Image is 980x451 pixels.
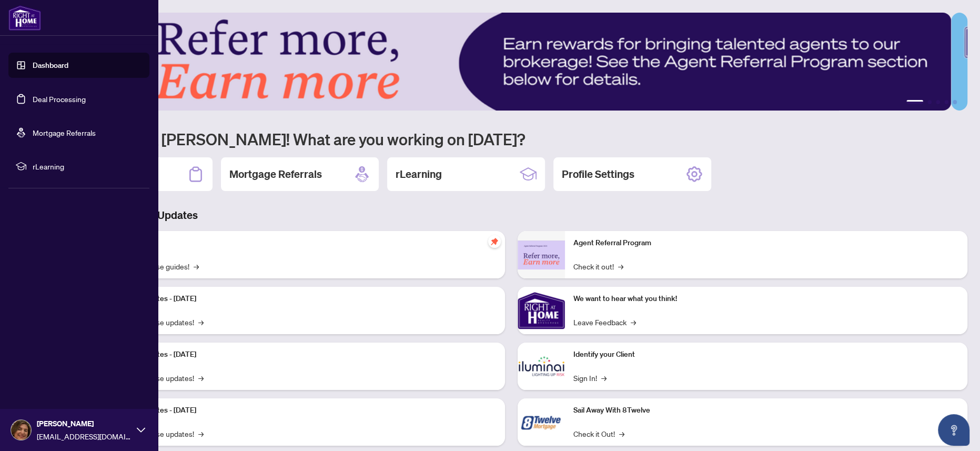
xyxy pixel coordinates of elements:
p: Sail Away With 8Twelve [573,405,959,416]
a: Dashboard [33,61,68,70]
img: Identify your Client [518,343,565,390]
p: Platform Updates - [DATE] [110,349,497,360]
span: → [619,428,624,439]
span: → [601,372,607,384]
img: Profile Icon [11,420,31,440]
p: Platform Updates - [DATE] [110,293,497,305]
p: Identify your Client [573,349,959,360]
p: We want to hear what you think! [573,293,959,305]
span: → [618,260,623,272]
h3: Brokerage & Industry Updates [55,208,967,223]
span: → [631,316,636,328]
span: → [198,428,204,439]
button: 3 [936,100,940,104]
button: 4 [944,100,948,104]
span: → [194,260,199,272]
img: logo [8,5,41,31]
img: We want to hear what you think! [518,287,565,334]
span: [EMAIL_ADDRESS][DOMAIN_NAME] [37,430,132,442]
h2: Profile Settings [562,167,634,182]
img: Slide 0 [55,13,951,111]
h2: Mortgage Referrals [229,167,322,182]
button: 1 [906,100,923,104]
span: → [198,372,204,384]
a: Check it out!→ [573,260,623,272]
a: Check it Out!→ [573,428,624,439]
p: Agent Referral Program [573,237,959,249]
a: Leave Feedback→ [573,316,636,328]
button: 2 [927,100,932,104]
span: pushpin [488,235,501,248]
span: [PERSON_NAME] [37,418,132,429]
img: Sail Away With 8Twelve [518,398,565,446]
button: Open asap [938,414,969,446]
a: Mortgage Referrals [33,128,96,137]
p: Platform Updates - [DATE] [110,405,497,416]
button: 5 [953,100,957,104]
h1: Welcome back [PERSON_NAME]! What are you working on [DATE]? [55,129,967,149]
h2: rLearning [396,167,442,182]
span: rLearning [33,161,142,172]
a: Sign In!→ [573,372,607,384]
p: Self-Help [110,237,497,249]
span: → [198,316,204,328]
a: Deal Processing [33,94,86,104]
img: Agent Referral Program [518,240,565,269]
